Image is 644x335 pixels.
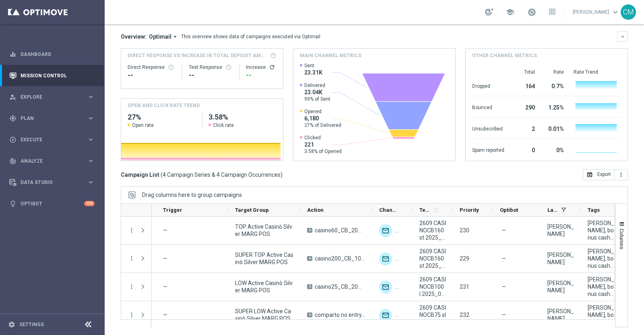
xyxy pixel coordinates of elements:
h4: Other channel metrics [472,52,537,59]
div: play_circle_outline Execute keyboard_arrow_right [9,136,95,143]
div: Rate [545,69,564,75]
i: refresh [432,207,439,213]
span: — [163,283,167,290]
div: Dashboard [9,43,95,65]
div: Data Studio [9,179,87,186]
span: — [163,227,167,234]
a: Mission Control [21,65,95,86]
h2: 3.58% [208,112,277,122]
span: SUPER LOW Active Casinò Silver MARG POS [235,308,293,322]
div: Optibot [9,193,95,214]
a: [PERSON_NAME]keyboard_arrow_down [572,6,621,18]
button: track_changes Analyze keyboard_arrow_right [9,158,95,164]
span: 221 [304,141,342,148]
a: Settings [19,322,44,327]
span: 4 Campaign Series & 4 Campaign Occurrences [163,171,281,178]
i: open_in_browser [586,172,593,178]
div: +10 [84,201,95,206]
div: Dropped [472,79,504,92]
div: Increase [246,64,277,70]
div: CM [621,4,636,20]
span: Opened [304,108,341,115]
span: cb perso, bonus cash, up-selling, talent, casino [588,248,614,269]
span: Execute [21,137,87,142]
span: TOP Active Casinò Silver MARG POS [235,223,293,238]
i: track_changes [9,157,17,165]
span: comparto no entry_25%upto75 [315,311,365,318]
span: ( [161,171,163,178]
span: — [163,255,167,262]
img: Optimail [379,309,392,322]
div: Press SPACE to select this row. [121,273,152,301]
a: Dashboard [21,43,95,65]
span: 3.58% of Opened [304,148,342,155]
span: 232 [460,312,469,318]
div: Data Studio keyboard_arrow_right [9,179,95,186]
div: Email [395,224,408,237]
i: equalizer [9,51,17,58]
span: Trigger [163,207,182,213]
span: 2609 CASINOCB100 l 2025_09_26 [419,276,446,298]
i: keyboard_arrow_right [87,136,95,143]
i: more_vert [128,311,135,318]
span: 231 [460,283,469,290]
h3: Overview: [121,33,147,40]
button: more_vert [128,255,135,262]
span: 229 [460,255,469,262]
div: Mission Control [9,72,95,79]
i: keyboard_arrow_right [87,114,95,122]
span: school [506,8,514,17]
i: person_search [9,93,17,101]
button: more_vert [128,283,135,290]
span: 2609 CASINOCB75 sl 2025_09_26 [419,304,446,326]
span: — [163,312,167,318]
span: Optibot [500,207,518,213]
div: -- [189,70,233,80]
div: Direct Response [128,64,175,70]
span: Plan [21,116,87,121]
div: 0% [545,143,564,156]
span: A [307,284,312,289]
i: play_circle_outline [9,136,17,143]
span: Columns [619,229,625,249]
span: 27% of Delivered [304,122,341,128]
div: -- [128,70,175,80]
span: — [502,283,506,290]
span: cb perso, bonus cash, up-selling, talent, casino [588,219,614,241]
div: radina yordanova [547,279,574,294]
div: Press SPACE to select this row. [121,245,152,273]
span: 99% of Sent [304,96,330,102]
div: Test Response [189,64,233,70]
div: gps_fixed Plan keyboard_arrow_right [9,115,95,122]
span: Action [307,207,324,213]
span: A [307,312,312,317]
i: keyboard_arrow_right [87,178,95,186]
div: 290 [514,100,535,113]
button: equalizer Dashboard [9,51,95,58]
div: 0.7% [545,79,564,92]
h2: 27% [128,112,196,122]
div: radina yordanova [547,308,574,322]
span: Templates [419,207,431,213]
span: Data Studio [21,180,87,185]
span: A [307,256,312,261]
span: Calculate column [431,205,439,214]
span: casino60_CB_20%upto180 [315,227,365,234]
i: keyboard_arrow_right [87,157,95,165]
button: person_search Explore keyboard_arrow_right [9,94,95,100]
button: more_vert [128,227,135,234]
img: Email [395,252,408,265]
img: Optimail [379,281,392,294]
img: Optimail [379,252,392,265]
div: Bounced [472,100,504,113]
i: more_vert [618,172,624,178]
i: gps_fixed [9,115,17,122]
i: keyboard_arrow_right [87,93,95,101]
div: 2 [514,122,535,134]
div: Plan [9,115,87,122]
